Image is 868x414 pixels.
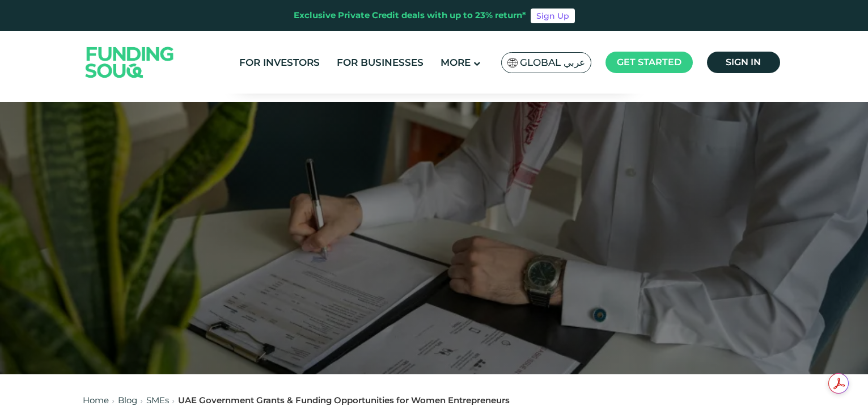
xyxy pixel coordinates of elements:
[236,53,323,72] a: For Investors
[146,395,169,405] a: SMEs
[617,57,681,67] span: Get started
[294,9,526,22] div: Exclusive Private Credit deals with up to 23% return*
[707,52,780,73] a: Sign in
[726,57,761,67] span: Sign in
[507,58,518,67] img: SA Flag
[334,53,426,72] a: For Businesses
[118,395,137,405] a: Blog
[531,9,575,23] a: Sign Up
[83,395,109,405] a: Home
[74,33,185,91] img: Logo
[178,394,510,407] div: UAE Government Grants & Funding Opportunities for Women Entrepreneurs
[520,56,585,69] span: Global عربي
[441,57,471,68] span: More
